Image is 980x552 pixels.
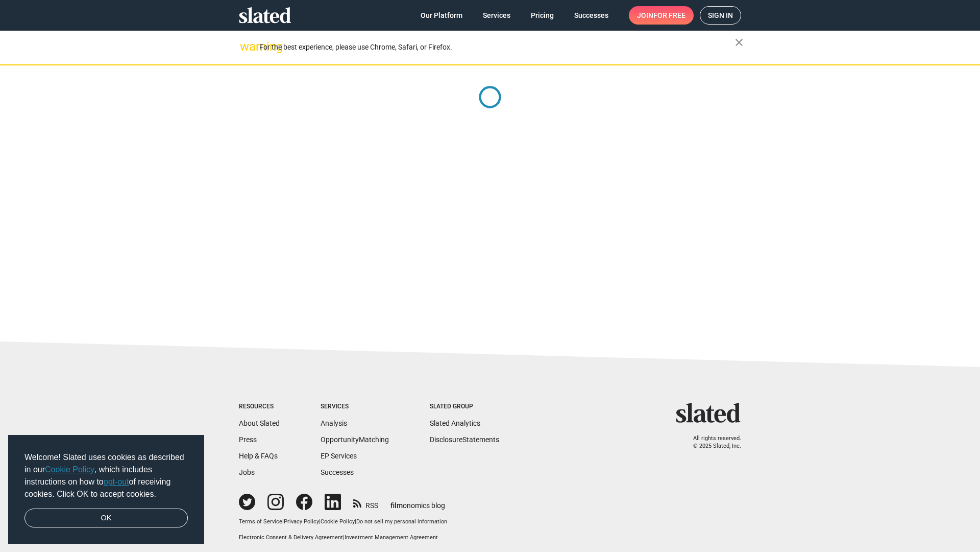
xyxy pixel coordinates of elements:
[321,403,389,411] div: Services
[104,477,129,486] a: opt-out
[574,6,608,25] span: Successes
[239,534,343,541] a: Electronic Consent & Delivery Agreement
[353,495,378,511] a: RSS
[284,518,319,525] a: Privacy Policy
[355,518,356,525] span: |
[240,40,252,53] mat-icon: warning
[239,403,280,411] div: Resources
[239,419,280,427] a: About Slated
[483,6,510,25] span: Services
[319,518,321,525] span: |
[390,501,403,510] span: film
[321,435,389,444] a: OpportunityMatching
[682,435,741,450] p: All rights reserved. © 2025 Slated, Inc.
[24,509,188,528] a: dismiss cookie message
[282,518,284,525] span: |
[637,6,685,25] span: Join
[259,40,735,54] div: For the best experience, please use Chrome, Safari, or Firefox.
[430,419,480,427] a: Slated Analytics
[531,6,554,25] span: Pricing
[321,452,357,460] a: EP Services
[412,6,471,25] a: Our Platform
[733,36,745,49] mat-icon: close
[345,534,438,541] a: Investment Management Agreement
[566,6,617,25] a: Successes
[8,435,204,544] div: cookieconsent
[239,435,257,444] a: Press
[430,403,499,411] div: Slated Group
[321,419,347,427] a: Analysis
[421,6,462,25] span: Our Platform
[321,468,354,476] a: Successes
[475,6,519,25] a: Services
[653,6,685,25] span: for free
[343,534,345,541] span: |
[45,465,94,474] a: Cookie Policy
[239,518,282,525] a: Terms of Service
[390,493,445,511] a: filmonomics blog
[708,7,733,24] span: Sign in
[239,468,255,476] a: Jobs
[24,451,188,500] span: Welcome! Slated uses cookies as described in our , which includes instructions on how to of recei...
[430,435,499,444] a: DisclosureStatements
[321,518,355,525] a: Cookie Policy
[239,452,278,460] a: Help & FAQs
[523,6,562,25] a: Pricing
[356,518,447,526] button: Do not sell my personal information
[629,6,694,25] a: Joinfor free
[700,6,741,25] a: Sign in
